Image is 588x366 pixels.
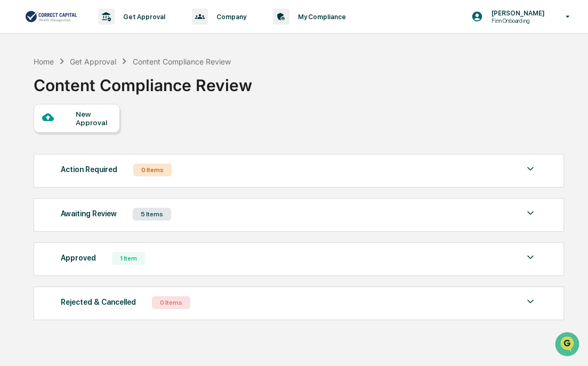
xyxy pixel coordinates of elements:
[133,164,172,176] div: 0 Items
[483,9,550,17] p: [PERSON_NAME]
[524,162,537,175] img: caret
[21,134,69,145] span: Preclearance
[76,110,111,127] div: New Approval
[75,180,129,189] a: Powered byPylon
[289,13,351,21] p: My Compliance
[11,82,30,101] img: 1746055101610-c473b297-6a78-478c-a979-82029cc54cd1
[11,156,19,164] div: 🔎
[21,154,67,165] span: Data Lookup
[6,150,71,169] a: 🔎Data Lookup
[106,181,129,189] span: Pylon
[34,57,54,66] div: Home
[133,208,171,221] div: 5 Items
[11,22,194,39] p: How can we help?
[524,251,537,264] img: caret
[6,130,73,149] a: 🖐️Preclearance
[73,130,136,149] a: 🗄️Attestations
[115,13,171,21] p: Get Approval
[133,57,231,66] div: Content Compliance Review
[36,82,175,92] div: Start new chat
[77,135,86,144] div: 🗄️
[181,85,194,97] button: Start new chat
[26,10,77,23] img: logo
[61,207,117,221] div: Awaiting Review
[61,162,117,176] div: Action Required
[483,17,550,25] p: Firm Onboarding
[70,57,116,66] div: Get Approval
[61,295,136,309] div: Rejected & Cancelled
[524,207,537,219] img: caret
[112,252,145,265] div: 1 Item
[36,92,135,101] div: We're available if you need us!
[208,13,252,21] p: Company
[152,296,190,309] div: 0 Items
[34,67,252,95] div: Content Compliance Review
[88,134,132,145] span: Attestations
[554,331,583,360] iframe: Open customer support
[524,295,537,308] img: caret
[11,135,19,144] div: 🖐️
[61,251,96,265] div: Approved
